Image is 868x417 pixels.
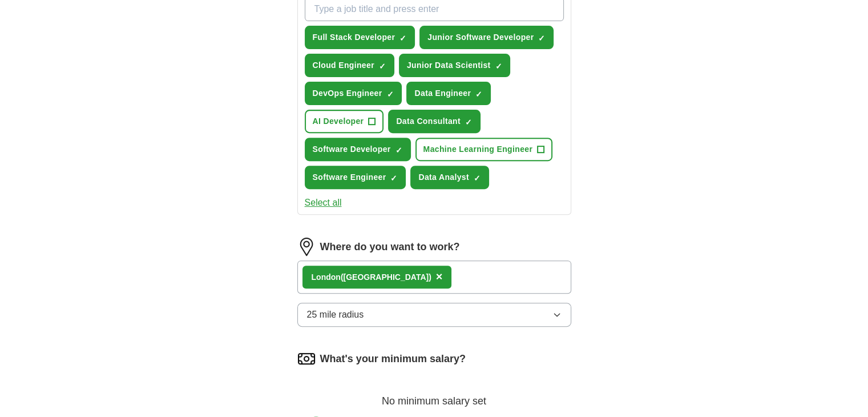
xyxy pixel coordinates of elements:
[415,138,553,161] button: Machine Learning Engineer
[305,26,415,49] button: Full Stack Developer✓
[312,272,331,282] strong: Lond
[419,26,554,49] button: Junior Software Developer✓
[465,118,472,127] span: ✓
[395,146,402,155] span: ✓
[297,350,316,368] img: salary.png
[305,54,394,77] button: Cloud Engineer✓
[386,90,393,99] span: ✓
[305,196,342,210] button: Select all
[305,166,406,189] button: Software Engineer✓
[436,268,443,286] button: ×
[320,239,460,255] label: Where do you want to work?
[427,31,534,43] span: Junior Software Developer
[399,54,511,77] button: Junior Data Scientist✓
[475,90,482,99] span: ✓
[297,303,571,327] button: 25 mile radius
[436,270,443,283] span: ×
[495,62,502,71] span: ✓
[414,87,471,99] span: Data Engineer
[313,87,382,99] span: DevOps Engineer
[396,115,461,127] span: Data Consultant
[474,174,481,183] span: ✓
[410,166,489,189] button: Data Analyst✓
[379,62,386,71] span: ✓
[313,31,395,43] span: Full Stack Developer
[313,143,391,155] span: Software Developer
[341,272,431,282] span: ([GEOGRAPHIC_DATA])
[313,171,386,183] span: Software Engineer
[406,82,491,105] button: Data Engineer✓
[313,59,374,71] span: Cloud Engineer
[312,271,431,283] div: on
[305,82,402,105] button: DevOps Engineer✓
[313,115,364,127] span: AI Developer
[388,110,481,133] button: Data Consultant✓
[407,59,491,71] span: Junior Data Scientist
[418,171,469,183] span: Data Analyst
[297,382,571,409] div: No minimum salary set
[390,174,397,183] span: ✓
[399,34,406,43] span: ✓
[297,238,316,256] img: location.png
[305,110,384,133] button: AI Developer
[305,138,411,161] button: Software Developer✓
[307,308,364,322] span: 25 mile radius
[320,351,466,367] label: What's your minimum salary?
[423,143,533,155] span: Machine Learning Engineer
[538,34,545,43] span: ✓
